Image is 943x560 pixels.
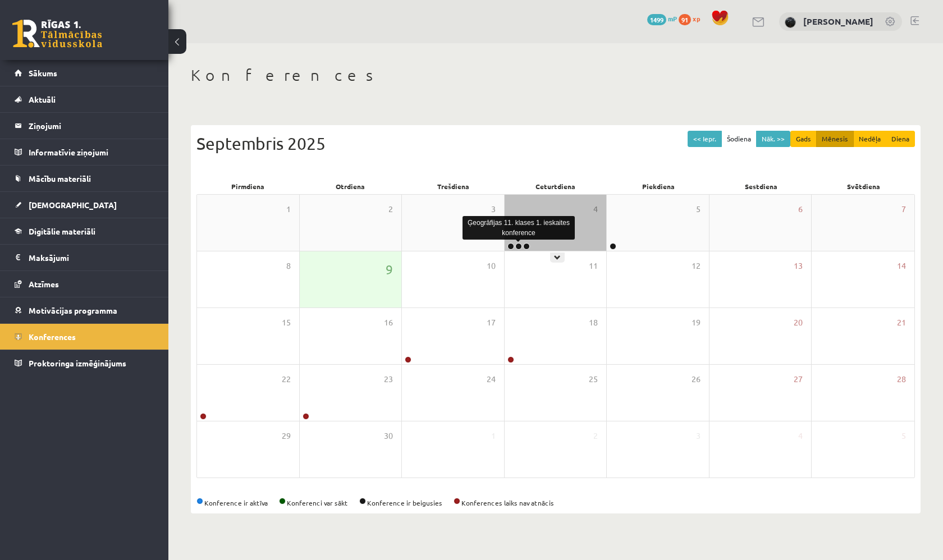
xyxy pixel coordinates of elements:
[196,131,915,156] div: Septembris 2025
[790,131,817,147] button: Gads
[15,324,154,350] a: Konferences
[384,316,393,329] span: 16
[15,166,154,191] a: Mācību materiāli
[593,203,598,215] span: 4
[897,260,906,272] span: 14
[15,139,154,165] a: Informatīvie ziņojumi
[29,279,59,289] span: Atzīmes
[384,430,393,442] span: 30
[668,14,677,23] span: mP
[15,218,154,244] a: Digitālie materiāli
[487,260,496,272] span: 10
[794,373,803,385] span: 27
[853,131,886,147] button: Nedēļa
[286,203,291,215] span: 1
[15,60,154,86] a: Sākums
[692,260,701,272] span: 12
[388,203,393,215] span: 2
[29,226,95,236] span: Digitālie materiāli
[384,373,393,385] span: 23
[29,139,154,165] legend: Informatīvie ziņojumi
[647,14,677,23] a: 1499 mP
[463,216,575,240] div: Ģeogrāfijas 11. klases 1. ieskaites konference
[679,14,691,25] span: 91
[647,14,666,25] span: 1499
[15,113,154,139] a: Ziņojumi
[798,430,803,442] span: 4
[798,203,803,215] span: 6
[29,332,76,342] span: Konferences
[487,316,496,329] span: 17
[191,66,921,85] h1: Konferences
[15,271,154,297] a: Atzīmes
[679,14,706,23] a: 91 xp
[29,113,154,139] legend: Ziņojumi
[785,17,796,28] img: Karolina Rogalika
[299,178,402,194] div: Otrdiena
[696,203,701,215] span: 5
[897,373,906,385] span: 28
[505,178,607,194] div: Ceturtdiena
[386,260,393,279] span: 9
[693,14,700,23] span: xp
[803,16,873,27] a: [PERSON_NAME]
[688,131,722,147] button: << Iepr.
[812,178,915,194] div: Svētdiena
[286,260,291,272] span: 8
[901,203,906,215] span: 7
[29,173,91,183] span: Mācību materiāli
[15,245,154,270] a: Maksājumi
[692,316,701,329] span: 19
[491,430,496,442] span: 1
[721,131,757,147] button: Šodiena
[709,178,812,194] div: Sestdiena
[607,178,709,194] div: Piekdiena
[487,373,496,385] span: 24
[29,200,117,210] span: [DEMOGRAPHIC_DATA]
[593,430,598,442] span: 2
[29,68,57,78] span: Sākums
[589,260,598,272] span: 11
[816,131,854,147] button: Mēnesis
[282,373,291,385] span: 22
[15,192,154,218] a: [DEMOGRAPHIC_DATA]
[589,316,598,329] span: 18
[794,260,803,272] span: 13
[794,316,803,329] span: 20
[29,245,154,270] legend: Maksājumi
[29,305,117,315] span: Motivācijas programma
[29,94,56,104] span: Aktuāli
[15,297,154,323] a: Motivācijas programma
[282,316,291,329] span: 15
[491,203,496,215] span: 3
[15,86,154,112] a: Aktuāli
[15,350,154,376] a: Proktoringa izmēģinājums
[886,131,915,147] button: Diena
[196,498,915,508] div: Konference ir aktīva Konferenci var sākt Konference ir beigusies Konferences laiks nav atnācis
[402,178,505,194] div: Trešdiena
[897,316,906,329] span: 21
[756,131,790,147] button: Nāk. >>
[589,373,598,385] span: 25
[901,430,906,442] span: 5
[696,430,701,442] span: 3
[29,358,126,368] span: Proktoringa izmēģinājums
[196,178,299,194] div: Pirmdiena
[692,373,701,385] span: 26
[12,20,102,48] a: Rīgas 1. Tālmācības vidusskola
[282,430,291,442] span: 29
